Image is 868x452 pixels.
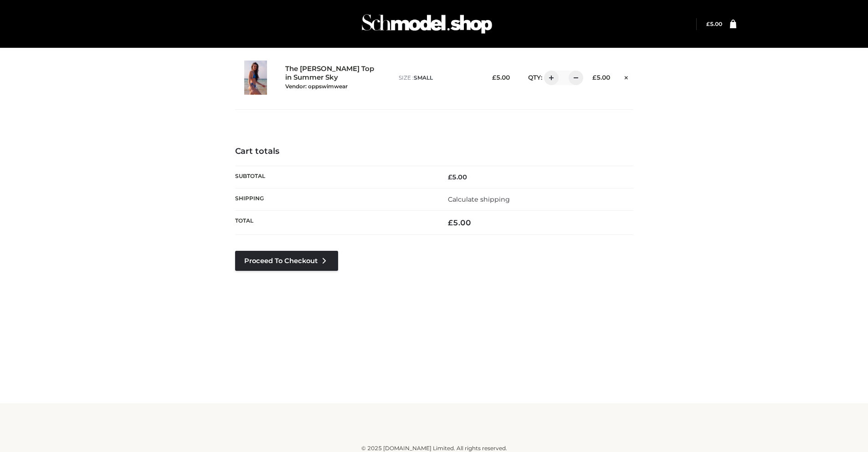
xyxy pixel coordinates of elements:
[706,20,722,27] a: £5.00
[414,74,433,81] span: SMALL
[285,83,348,90] small: Vendor: oppswimwear
[519,71,577,85] div: QTY:
[706,20,722,27] bdi: 5.00
[448,173,467,181] bdi: 5.00
[235,166,434,188] th: Subtotal
[492,74,496,81] span: £
[448,195,510,203] a: Calculate shipping
[492,74,510,81] bdi: 5.00
[285,65,379,90] a: The [PERSON_NAME] Top in Summer SkyVendor: oppswimwear
[235,188,434,210] th: Shipping
[592,74,610,81] bdi: 5.00
[592,74,596,81] span: £
[619,71,633,82] a: Remove this item
[448,173,452,181] span: £
[448,218,471,227] bdi: 5.00
[399,74,477,82] p: size :
[235,147,633,157] h4: Cart totals
[359,6,495,42] img: Schmodel Admin 964
[706,20,710,27] span: £
[448,218,453,227] span: £
[235,251,338,271] a: Proceed to Checkout
[235,211,434,235] th: Total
